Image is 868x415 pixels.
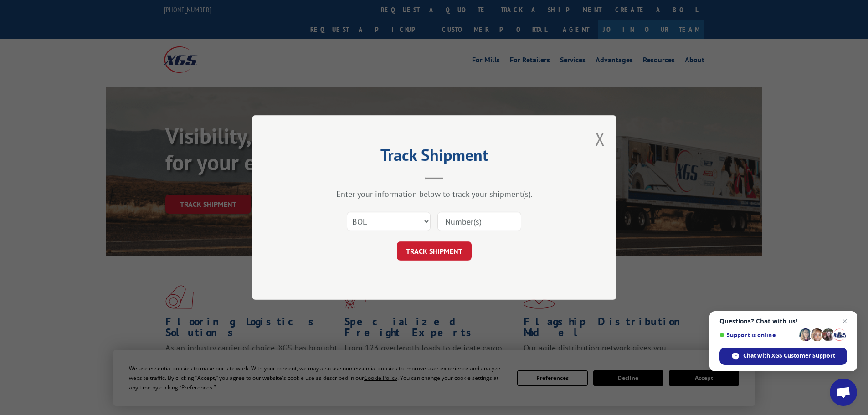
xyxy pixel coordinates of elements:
[719,348,847,365] div: Chat with XGS Customer Support
[397,241,472,261] button: TRACK SHIPMENT
[839,316,850,327] span: Close chat
[298,189,571,199] div: Enter your information below to track your shipment(s).
[298,149,571,166] h2: Track Shipment
[743,352,835,360] span: Chat with XGS Customer Support
[719,332,796,338] span: Support is online
[719,318,847,325] span: Questions? Chat with us!
[595,127,605,151] button: Close modal
[437,212,521,231] input: Number(s)
[830,379,857,406] div: Open chat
